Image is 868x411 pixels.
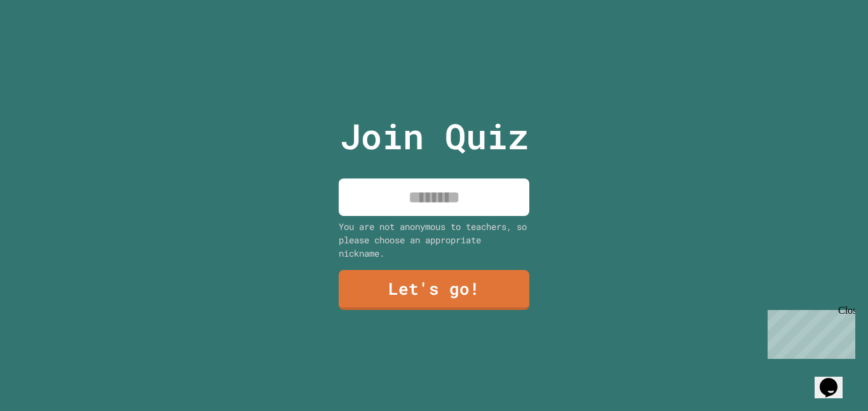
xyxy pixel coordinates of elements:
a: Let's go! [339,270,529,310]
iframe: chat widget [815,360,855,398]
iframe: chat widget [763,305,855,359]
p: Join Quiz [340,110,529,163]
div: Chat with us now!Close [5,5,88,81]
div: You are not anonymous to teachers, so please choose an appropriate nickname. [339,220,529,260]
